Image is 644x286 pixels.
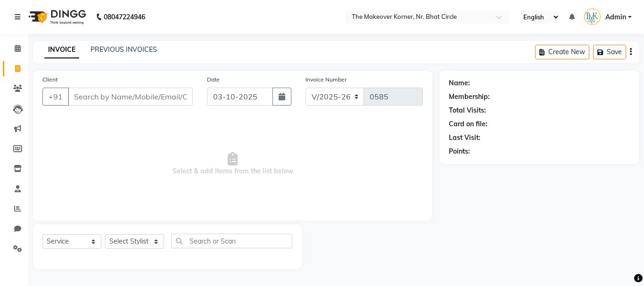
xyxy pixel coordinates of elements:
button: Save [593,45,626,59]
b: 08047224946 [104,4,145,30]
div: Points: [449,147,470,156]
div: Membership: [449,92,490,102]
button: +91 [42,88,69,106]
img: Admin [584,8,601,25]
span: Select & add items from the list below [42,117,423,211]
div: Name: [449,78,470,88]
label: Invoice Number [305,75,347,84]
div: Total Visits: [449,106,486,115]
div: Last Visit: [449,133,480,143]
img: logo [24,4,89,30]
label: Date [207,75,220,84]
input: Search by Name/Mobile/Email/Code [68,88,193,106]
label: Client [42,75,58,84]
input: Search or Scan [171,234,292,248]
button: Create New [535,45,589,59]
div: Card on file: [449,119,487,129]
span: Admin [605,12,626,22]
a: PREVIOUS INVOICES [91,45,157,54]
a: INVOICE [44,41,79,58]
